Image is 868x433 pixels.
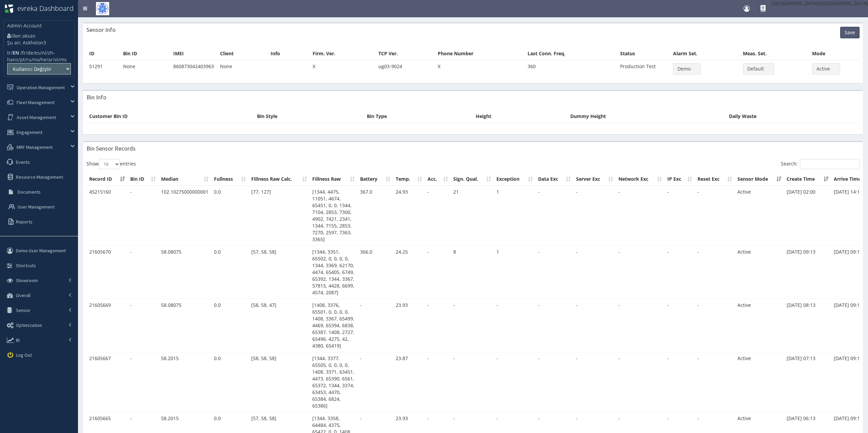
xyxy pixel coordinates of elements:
td: - [573,186,616,246]
td: - [425,299,451,352]
td: - [127,352,158,412]
td: - [695,352,735,412]
td: - [665,186,695,246]
th: Client [217,47,268,60]
td: [1344, 3377, 65505, 0, 0, 0, 0, 1408, 3371, 63451, 4473, 65390, 6561, 65372, 1344, 3374, 63453, 4... [310,352,357,412]
th: Exception: activate to sort column ascending [494,173,535,185]
td: - [616,352,665,412]
a: he [41,56,46,63]
th: Bin Style [254,110,364,123]
td: 0.0 [211,186,249,246]
span: Asset Management [17,114,56,120]
td: - [573,352,616,412]
th: Network Exc: activate to sort column ascending [616,173,665,185]
th: Median: activate to sort column ascending [158,173,211,185]
li: / / / / / / / / / / / / / [7,50,71,63]
td: 1 [494,246,535,299]
td: - [425,352,451,412]
td: [57, 58, 58] [249,246,310,299]
th: Acc.: activate to sort column ascending [425,173,451,185]
td: 367.0 [357,186,393,246]
td: - [451,299,494,352]
th: IMEI [171,47,217,60]
th: Fillness Raw Calc.: activate to sort column ascending [249,173,310,185]
td: [1344, 3351, 65502, 0, 0, 0, 0, 1344, 3369, 62170, 4474, 65405, 6749, 65392, 1344, 3367, 57815, 4... [310,246,357,299]
th: ID [86,47,120,60]
td: 51291 [86,60,120,77]
span: Log Out [16,352,32,358]
td: [1344, 4475, 11051, 4674, 65451, 0, 0, 1344, 7104, 2853, 7300, 4902, 7421, 2341, 1344, 7155, 2853... [310,186,357,246]
td: None [120,60,171,77]
td: [DATE] 07:13 [784,352,831,412]
a: User Management [2,199,78,214]
a: no [33,56,39,63]
th: Bin ID [120,47,171,60]
td: 0.0 [211,246,249,299]
td: 0.0 [211,352,249,412]
span: MRF Management [17,144,53,150]
input: Search: [800,159,860,169]
td: 0.0 [211,299,249,352]
span: Shortcuts [16,262,36,269]
td: [77, 127] [249,186,310,246]
td: - [665,246,695,299]
h3: Bin Info [86,94,106,100]
span: User Management [18,204,55,210]
th: Fullness: activate to sort column ascending [211,173,249,185]
td: [58, 58, 58] [249,352,310,412]
td: 23.93 [393,299,425,352]
td: 21605667 [86,352,127,412]
td: [DATE] 08:13 [784,299,831,352]
a: tr [7,50,11,56]
label: Search: [781,159,860,169]
b: EN [13,50,19,56]
td: [1408, 3376, 65501, 0, 0, 0, 0, 1408, 3367, 65499, 4469, 65394, 6838, 65387, 1408, 2727, 65496, 4... [310,299,357,352]
td: 24.25 [393,246,425,299]
td: 21605670 [86,246,127,299]
th: Phone Number [435,47,525,60]
a: Documents [2,184,78,199]
td: 21 [451,186,494,246]
td: [58, 58, 47] [249,299,310,352]
td: - [451,352,494,412]
th: Meas. Set. [740,47,809,60]
th: Reset Exc: activate to sort column ascending [695,173,735,185]
div: How Do I Use It? [760,5,766,11]
td: - [127,246,158,299]
th: IP Exc: activate to sort column ascending [665,173,695,185]
th: Status [617,47,671,60]
span: Default [747,65,765,72]
button: Default [743,63,774,75]
span: Optimization [16,322,42,328]
td: - [357,299,393,352]
td: 366.0 [357,246,393,299]
span: Reports [16,219,33,225]
td: 24.93 [393,186,425,246]
a: Reports [2,214,78,229]
td: 360 [525,60,617,77]
td: Active [735,352,784,412]
td: - [494,299,535,352]
h3: Bin Sensor Records [86,145,136,152]
span: Documents [18,189,41,195]
td: - [616,186,665,246]
th: Dummy Height [568,110,726,123]
th: Data Exc: activate to sort column ascending [535,173,573,185]
th: Customer Bin ID [86,110,254,123]
th: Battery: activate to sort column ascending [357,173,393,185]
td: - [494,352,535,412]
span: Overall [16,292,31,298]
td: - [695,186,735,246]
th: Last Conn. Freq. [525,47,617,60]
p: Admin Account [7,22,46,29]
th: Temp.: activate to sort column ascending [393,173,425,185]
h3: Sensor Info [86,27,116,33]
span: BI [16,337,20,343]
a: vi [55,56,58,63]
td: ug03-9024 [376,60,435,77]
th: Bin Type [364,110,473,123]
td: - [535,352,573,412]
th: Height [473,110,568,123]
td: - [127,299,158,352]
th: Create Time: activate to sort column ascending [784,173,831,185]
